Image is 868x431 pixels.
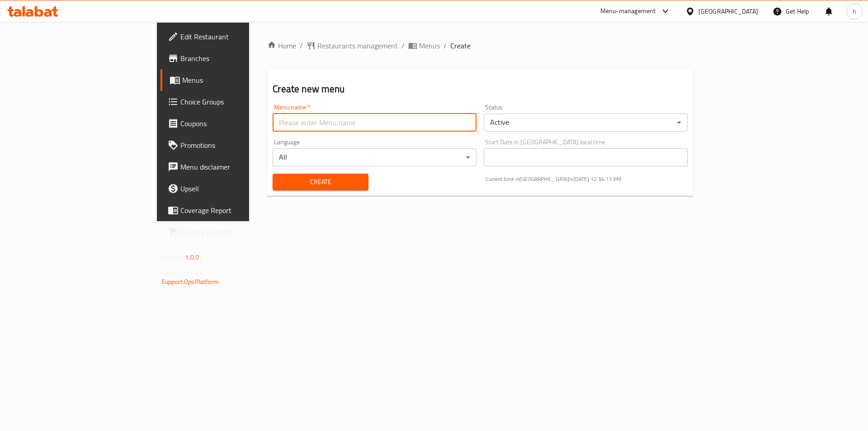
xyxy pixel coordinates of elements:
[161,251,184,263] span: Version:
[180,140,295,151] span: Promotions
[160,221,302,243] a: Grocery Checklist
[160,113,302,134] a: Coupons
[160,26,302,47] a: Edit Restaurant
[160,178,302,199] a: Upsell
[273,174,368,190] button: Create
[317,40,398,51] span: Restaurants management
[408,40,440,51] a: Menus
[307,40,398,51] a: Restaurants management
[280,176,361,188] span: Create
[273,114,476,132] input: Please enter Menu name
[443,40,447,51] li: /
[486,175,688,183] p: Current time in [GEOGRAPHIC_DATA] is [DATE] 12:34:11 PM
[273,148,476,166] div: All
[180,205,295,216] span: Coverage Report
[180,118,295,129] span: Coupons
[160,156,302,178] a: Menu disclaimer
[160,47,302,69] a: Branches
[160,91,302,113] a: Choice Groups
[160,69,302,91] a: Menus
[180,183,295,194] span: Upsell
[180,31,295,42] span: Edit Restaurant
[180,227,295,237] span: Grocery Checklist
[185,251,199,263] span: 1.0.0
[160,134,302,156] a: Promotions
[180,53,295,64] span: Branches
[419,40,440,51] span: Menus
[161,276,219,288] a: Support.OpsPlatform
[161,267,203,279] span: Get support on:
[182,75,295,85] span: Menus
[484,114,688,132] div: Active
[273,82,688,96] h2: Create new menu
[160,199,302,221] a: Coverage Report
[267,40,693,51] nav: breadcrumb
[450,40,471,51] span: Create
[600,6,656,17] div: Menu-management
[180,161,295,172] span: Menu disclaimer
[853,6,856,16] span: h
[180,96,295,107] span: Choice Groups
[698,6,758,16] div: [GEOGRAPHIC_DATA]
[401,40,405,51] li: /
